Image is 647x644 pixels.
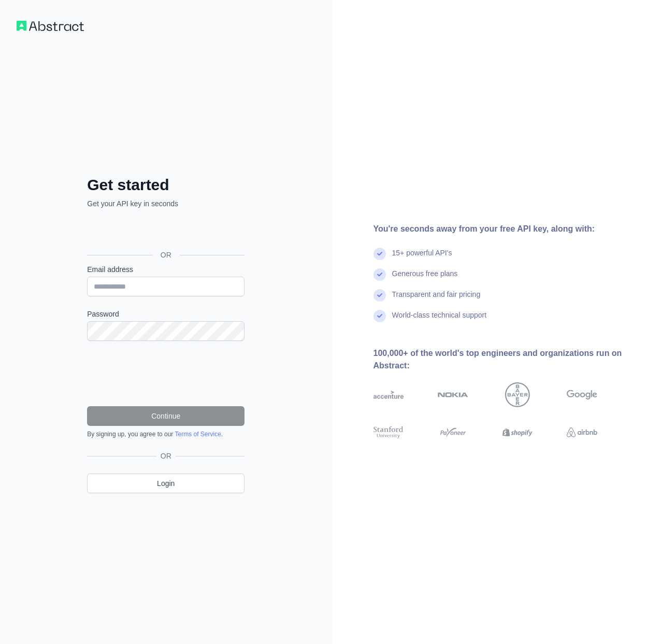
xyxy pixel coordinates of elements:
[152,250,180,260] span: OR
[87,176,245,194] h2: Get started
[373,268,386,281] img: check mark
[87,474,245,493] a: Login
[392,289,481,310] div: Transparent and fair pricing
[373,310,386,322] img: check mark
[392,310,487,331] div: World-class technical support
[87,309,245,319] label: Password
[373,289,386,302] img: check mark
[17,21,84,31] img: Workflow
[502,425,533,440] img: shopify
[87,430,245,438] div: By signing up, you agree to our .
[373,223,631,235] div: You're seconds away from your free API key, along with:
[87,198,245,209] p: Get your API key in seconds
[392,268,458,289] div: Generous free plans
[438,382,468,407] img: nokia
[175,431,221,438] a: Terms of Service
[87,353,245,394] iframe: reCAPTCHA
[505,382,530,407] img: bayer
[567,382,597,407] img: google
[567,425,597,440] img: airbnb
[392,248,452,268] div: 15+ powerful API's
[82,220,248,243] iframe: Knop Inloggen met Google
[373,347,631,372] div: 100,000+ of the world's top engineers and organizations run on Abstract:
[87,264,245,275] label: Email address
[156,451,176,461] span: OR
[87,406,245,426] button: Continue
[373,248,386,260] img: check mark
[373,425,404,440] img: stanford university
[373,382,404,407] img: accenture
[438,425,468,440] img: payoneer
